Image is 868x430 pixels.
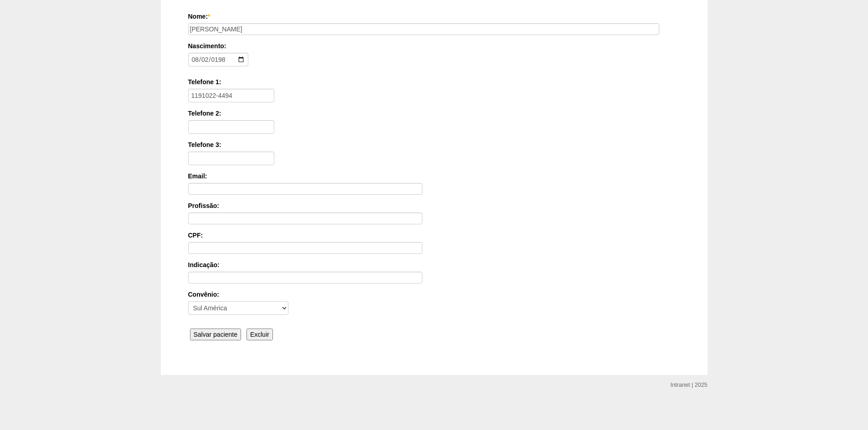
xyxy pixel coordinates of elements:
label: Telefone 1: [188,77,680,86]
div: Intranet | 2025 [671,380,708,390]
label: Nome: [188,12,680,21]
label: Telefone 2: [188,109,680,118]
label: CPF: [188,231,680,240]
span: Este campo é obrigatório. [208,13,210,20]
input: Excluir [247,329,273,340]
label: Telefone 3: [188,140,680,149]
label: Convênio: [188,290,680,299]
label: Nascimento: [188,41,677,51]
label: Email: [188,172,680,181]
input: Salvar paciente [190,329,241,340]
label: Profissão: [188,201,680,210]
label: Indicação: [188,260,680,269]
